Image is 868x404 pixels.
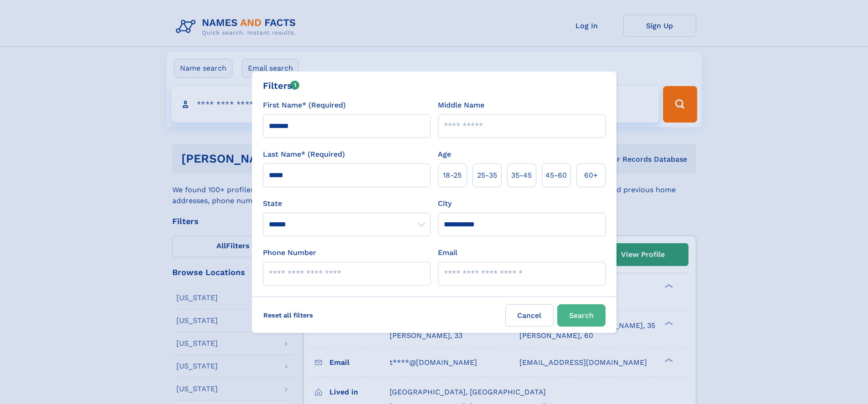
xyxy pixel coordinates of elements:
[263,198,431,209] label: State
[263,79,300,92] div: Filters
[438,100,484,111] label: Middle Name
[438,247,457,258] label: Email
[263,149,345,160] label: Last Name* (Required)
[438,149,451,160] label: Age
[584,170,598,181] span: 60+
[263,100,346,111] label: First Name* (Required)
[545,170,567,181] span: 45‑60
[477,170,497,181] span: 25‑35
[263,247,316,258] label: Phone Number
[557,304,606,327] button: Search
[505,304,554,327] label: Cancel
[443,170,462,181] span: 18‑25
[438,198,452,209] label: City
[511,170,532,181] span: 35‑45
[257,304,319,326] label: Reset all filters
